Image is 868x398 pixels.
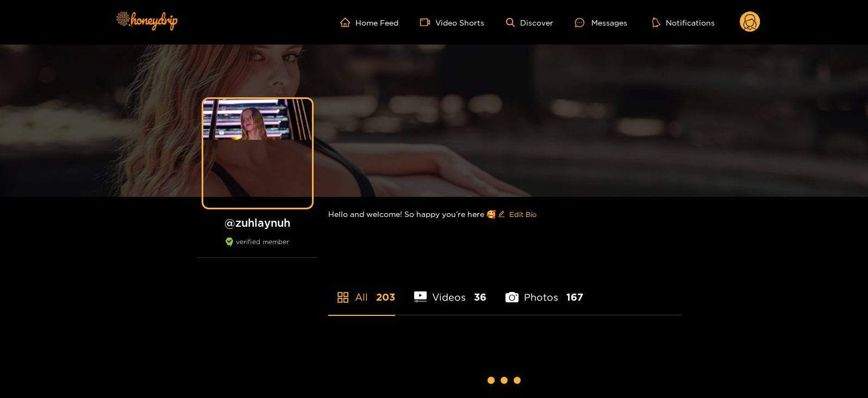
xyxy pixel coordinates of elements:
span: 203 [376,290,395,304]
div: Messages [575,16,627,29]
a: Discover [506,18,553,27]
span: 167 [566,290,583,304]
span: Edit Bio [509,209,536,220]
span: home [340,17,355,27]
span: edit [498,210,505,219]
div: verified member [198,238,317,258]
a: Home Feed [340,17,398,27]
h1: @ zuhlaynuh [198,216,317,229]
li: Videos [414,266,487,315]
li: All [328,266,395,315]
li: Photos [505,266,583,315]
span: 36 [474,290,486,304]
button: Notifications [649,17,718,28]
div: Hello and welcome! So happy you’re here 🥰 [328,197,682,232]
a: Video Shorts [420,17,484,27]
span: video-camera [420,17,435,27]
button: editEdit Bio [496,206,539,223]
span: appstore [336,291,349,304]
